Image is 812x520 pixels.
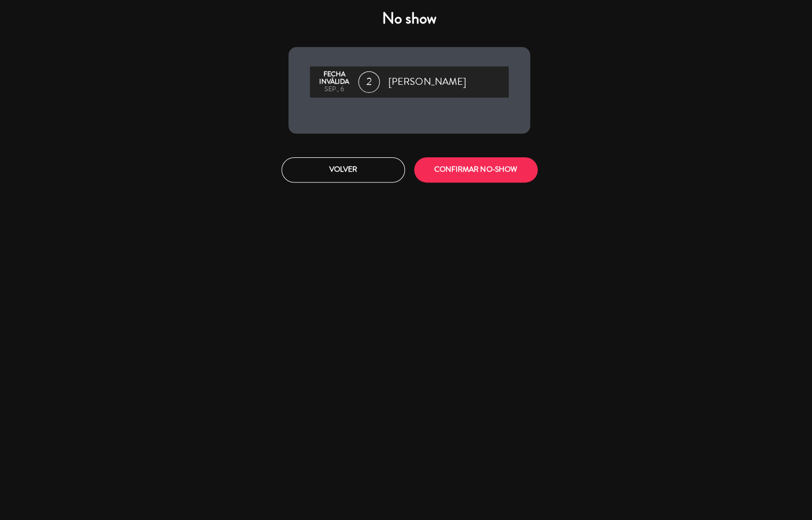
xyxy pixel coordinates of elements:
span: 2 [355,75,377,96]
h4: No show [286,13,526,32]
div: Fecha inválida [313,74,350,89]
button: CONFIRMAR NO-SHOW [411,160,533,185]
span: [PERSON_NAME] [385,77,462,93]
button: Volver [279,160,402,185]
div: sep., 6 [313,89,350,97]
